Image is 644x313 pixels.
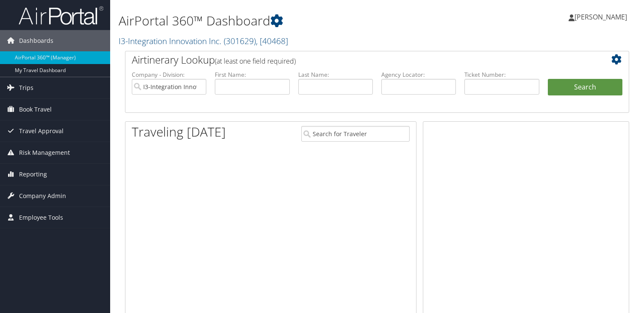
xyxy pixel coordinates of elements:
[132,123,226,141] h1: Traveling [DATE]
[569,4,636,30] a: [PERSON_NAME]
[19,6,103,25] img: airportal-logo.png
[298,70,373,79] label: Last Name:
[19,120,64,142] span: Travel Approval
[575,12,627,22] span: [PERSON_NAME]
[301,126,410,142] input: Search for Traveler
[119,12,463,30] h1: AirPortal 360™ Dashboard
[19,99,52,120] span: Book Travel
[215,70,289,79] label: First Name:
[256,35,288,47] span: , [ 40468 ]
[19,30,53,51] span: Dashboards
[19,207,63,228] span: Employee Tools
[19,77,33,98] span: Trips
[19,185,66,207] span: Company Admin
[132,70,206,79] label: Company - Division:
[19,164,47,185] span: Reporting
[132,53,580,67] h2: Airtinerary Lookup
[19,142,70,163] span: Risk Management
[464,70,539,79] label: Ticket Number:
[215,56,296,66] span: (at least one field required)
[381,70,456,79] label: Agency Locator:
[548,79,622,96] button: Search
[224,35,256,47] span: ( 301629 )
[119,35,288,47] a: I3-Integration Innovation Inc.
